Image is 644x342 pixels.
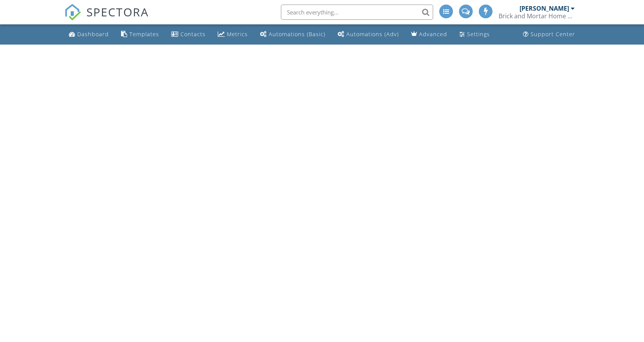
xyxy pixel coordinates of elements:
[257,27,328,42] a: Automations (Basic)
[227,30,248,38] div: Metrics
[408,27,450,42] a: Advanced
[129,30,159,38] div: Templates
[419,30,447,38] div: Advanced
[215,27,251,42] a: Metrics
[335,27,402,42] a: Automations (Advanced)
[180,30,206,38] div: Contacts
[269,30,325,38] div: Automations (Basic)
[456,27,493,42] a: Settings
[531,30,575,38] div: Support Center
[118,27,162,42] a: Templates
[281,5,433,20] input: Search everything...
[77,30,109,38] div: Dashboard
[499,12,575,20] div: Brick and Mortar Home Services
[467,30,490,38] div: Settings
[86,4,149,20] span: SPECTORA
[168,27,209,42] a: Contacts
[346,30,399,38] div: Automations (Adv)
[64,10,149,26] a: SPECTORA
[520,5,569,12] div: [PERSON_NAME]
[64,4,81,21] img: The Best Home Inspection Software - Spectora
[66,27,112,42] a: Dashboard
[520,27,578,42] a: Support Center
